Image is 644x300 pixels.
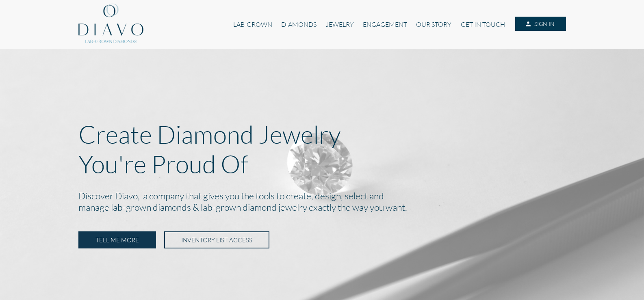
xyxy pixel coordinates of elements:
[412,17,456,32] a: OUR STORY
[456,17,510,32] a: GET IN TOUCH
[164,231,269,248] a: INVENTORY LIST ACCESS
[515,17,566,31] a: SIGN IN
[277,17,321,32] a: DIAMONDS
[78,188,566,216] h2: Discover Diavo, a company that gives you the tools to create, design, select and manage lab-grown...
[229,17,277,32] a: LAB-GROWN
[78,119,566,179] p: Create Diamond Jewelry You're Proud Of
[358,17,412,32] a: ENGAGEMENT
[78,231,156,248] a: TELL ME MORE
[321,17,358,32] a: JEWELRY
